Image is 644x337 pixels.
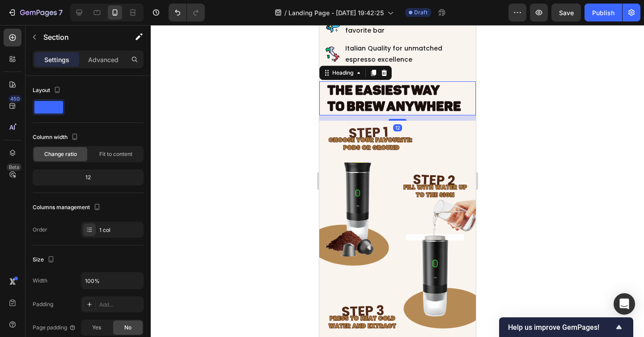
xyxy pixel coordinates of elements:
[8,73,142,89] strong: to Brew Anywhere
[99,301,141,309] div: Add...
[26,18,150,40] p: Italian Quality for unmatched espresso excellence
[508,322,624,333] button: Show survey - Help us improve GemPages!
[169,4,205,21] div: Undo/Redo
[8,57,156,89] p: ⁠⁠⁠⁠⁠⁠⁠
[8,57,120,73] strong: THE EASIEST WAY
[592,8,614,17] div: Publish
[92,324,101,332] span: Yes
[33,84,63,97] div: Layout
[44,55,69,64] p: Settings
[614,293,635,315] div: Open Intercom Messenger
[33,254,56,266] div: Size
[551,4,581,21] button: Save
[44,150,77,158] span: Change ratio
[33,277,47,285] div: Width
[59,7,63,18] p: 7
[33,226,47,234] div: Order
[33,131,80,143] div: Column width
[74,99,83,106] div: 12
[7,56,157,90] h2: Rich Text Editor. Editing area: main
[99,226,141,234] div: 1 col
[414,8,428,17] span: Draft
[43,32,117,42] p: Section
[284,8,287,17] span: /
[7,164,21,171] div: Beta
[4,4,67,21] button: 7
[5,21,21,37] img: image_demo.jpg
[8,95,21,102] div: 450
[81,273,143,289] input: Auto
[34,171,142,184] div: 12
[33,324,76,332] div: Page padding
[124,324,131,332] span: No
[33,300,53,308] div: Padding
[11,44,36,52] div: Heading
[99,150,132,158] span: Fit to content
[585,4,622,21] button: Publish
[559,9,574,17] span: Save
[88,55,119,64] p: Advanced
[288,8,384,17] span: Landing Page - [DATE] 19:42:25
[319,25,476,337] iframe: Design area
[508,323,614,332] span: Help us improve GemPages!
[33,202,102,214] div: Columns management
